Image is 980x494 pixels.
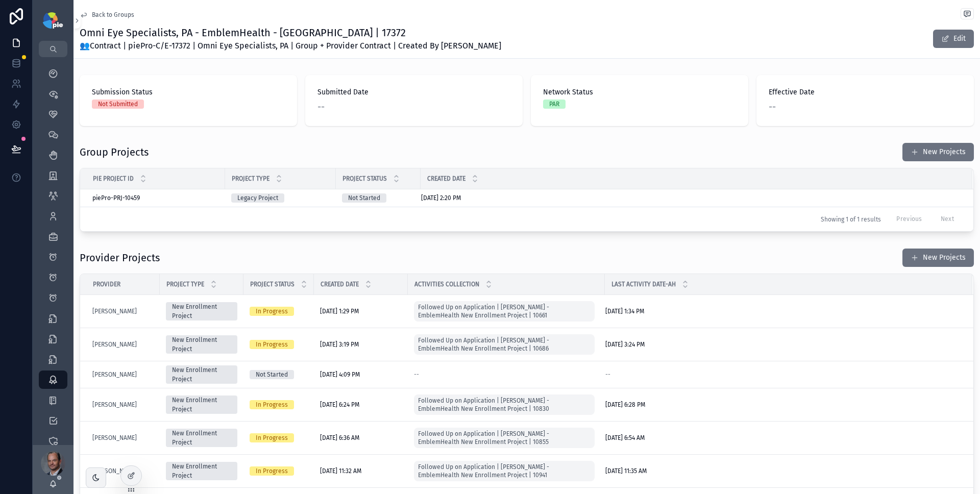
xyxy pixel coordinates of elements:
[418,303,591,319] span: Followed Up on Application | [PERSON_NAME] - EmblemHealth New Enrollment Project | 10661
[414,370,419,379] span: --
[172,429,231,447] div: New Enrollment Project
[414,370,599,379] a: --
[80,26,501,40] h1: Omni Eye Specialists, PA - EmblemHealth - [GEOGRAPHIC_DATA] | 17372
[80,11,134,19] a: Back to Groups
[256,400,288,409] div: In Progress
[605,370,960,379] a: --
[166,365,237,384] a: New Enrollment Project
[320,307,359,315] span: [DATE] 1:29 PM
[237,193,278,203] div: Legacy Project
[256,340,288,349] div: In Progress
[769,100,776,114] span: --
[256,466,288,476] div: In Progress
[92,307,137,315] a: [PERSON_NAME]
[605,370,610,379] span: --
[320,467,361,475] span: [DATE] 11:32 AM
[92,340,137,349] a: [PERSON_NAME]
[92,467,154,475] a: [PERSON_NAME]
[320,340,359,349] span: [DATE] 3:19 PM
[933,30,974,48] button: Edit
[320,370,360,379] span: [DATE] 4:09 PM
[166,396,237,414] a: New Enrollment Project
[231,193,330,203] a: Legacy Project
[320,340,402,349] a: [DATE] 3:19 PM
[605,467,960,475] a: [DATE] 11:35 AM
[92,434,137,442] a: [PERSON_NAME]
[92,11,134,19] span: Back to Groups
[250,307,308,316] a: In Progress
[605,307,960,315] a: [DATE] 1:34 PM
[605,401,960,409] a: [DATE] 6:28 PM
[348,193,380,203] div: Not Started
[250,466,308,476] a: In Progress
[166,302,237,320] a: New Enrollment Project
[166,429,237,447] a: New Enrollment Project
[421,194,461,202] span: [DATE] 2:20 PM
[414,459,599,483] a: Followed Up on Application | [PERSON_NAME] - EmblemHealth New Enrollment Project | 10941
[414,334,595,355] a: Followed Up on Application | [PERSON_NAME] - EmblemHealth New Enrollment Project | 10686
[342,193,414,203] a: Not Started
[92,401,137,409] span: [PERSON_NAME]
[80,145,149,159] h1: Group Projects
[92,307,154,315] a: [PERSON_NAME]
[80,40,501,52] span: 👥Contract | piePro-C/E-17372 | Omni Eye Specialists, PA | Group + Provider Contract | Created By ...
[92,370,154,379] a: [PERSON_NAME]
[172,335,231,354] div: New Enrollment Project
[605,467,647,475] span: [DATE] 11:35 AM
[92,87,285,97] span: Submission Status
[549,100,559,109] div: PAR
[414,426,599,450] a: Followed Up on Application | [PERSON_NAME] - EmblemHealth New Enrollment Project | 10855
[317,87,510,97] span: Submitted Date
[421,194,960,202] a: [DATE] 2:20 PM
[80,251,160,265] h1: Provider Projects
[166,280,204,288] span: Project Type
[92,401,154,409] a: [PERSON_NAME]
[172,365,231,384] div: New Enrollment Project
[92,370,137,379] a: [PERSON_NAME]
[250,370,308,379] a: Not Started
[414,299,599,324] a: Followed Up on Application | [PERSON_NAME] - EmblemHealth New Enrollment Project | 10661
[317,100,325,114] span: --
[232,175,269,183] span: Project Type
[320,401,359,409] span: [DATE] 6:24 PM
[414,428,595,448] a: Followed Up on Application | [PERSON_NAME] - EmblemHealth New Enrollment Project | 10855
[414,301,595,322] a: Followed Up on Application | [PERSON_NAME] - EmblemHealth New Enrollment Project | 10661
[172,396,231,414] div: New Enrollment Project
[98,100,138,109] div: Not Submitted
[250,400,308,409] a: In Progress
[256,370,288,379] div: Not Started
[92,467,137,475] a: [PERSON_NAME]
[543,87,736,97] span: Network Status
[902,249,974,267] button: New Projects
[414,394,595,415] a: Followed Up on Application | [PERSON_NAME] - EmblemHealth New Enrollment Project | 10830
[92,434,154,442] a: [PERSON_NAME]
[172,302,231,320] div: New Enrollment Project
[605,434,960,442] a: [DATE] 6:54 AM
[418,397,591,413] span: Followed Up on Application | [PERSON_NAME] - EmblemHealth New Enrollment Project | 10830
[256,307,288,316] div: In Progress
[821,215,881,224] span: Showing 1 of 1 results
[321,280,359,288] span: Created Date
[320,401,402,409] a: [DATE] 6:24 PM
[92,340,154,349] a: [PERSON_NAME]
[250,433,308,442] a: In Progress
[418,430,591,446] span: Followed Up on Application | [PERSON_NAME] - EmblemHealth New Enrollment Project | 10855
[605,401,645,409] span: [DATE] 6:28 PM
[414,280,479,288] span: Activities collection
[769,87,962,97] span: Effective Date
[414,332,599,357] a: Followed Up on Application | [PERSON_NAME] - EmblemHealth New Enrollment Project | 10686
[342,175,387,183] span: Project Status
[902,143,974,161] button: New Projects
[166,335,237,354] a: New Enrollment Project
[92,194,140,202] span: piePro-PRJ-10459
[418,336,591,353] span: Followed Up on Application | [PERSON_NAME] - EmblemHealth New Enrollment Project | 10686
[93,280,120,288] span: Provider
[320,307,402,315] a: [DATE] 1:29 PM
[172,462,231,480] div: New Enrollment Project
